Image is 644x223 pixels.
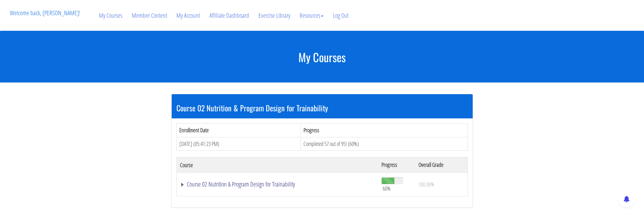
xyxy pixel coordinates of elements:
td: Completed 57 out of 95! (60%) [301,137,468,151]
h3: Course 02 Nutrition & Program Design for Trainability [176,104,468,112]
a: Resources [295,0,328,31]
td: [DATE] (05:41:23 PM) [176,137,301,151]
a: Course 02 Nutrition & Program Design for Trainability [180,181,375,187]
a: My Account [172,0,205,31]
span: 60% [383,185,391,192]
th: Overall Grade [415,157,468,173]
th: Enrollment Date [176,123,301,137]
a: Exercise Library [254,0,295,31]
a: Log Out [328,0,353,31]
a: Member Content [127,0,172,31]
th: Progress [378,157,415,173]
td: 100.00% [415,173,468,196]
th: Progress [301,123,468,137]
p: Welcome back, [PERSON_NAME]! [5,0,85,26]
a: Affiliate Dashboard [205,0,254,31]
a: My Courses [94,0,127,31]
th: Course [176,157,378,173]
